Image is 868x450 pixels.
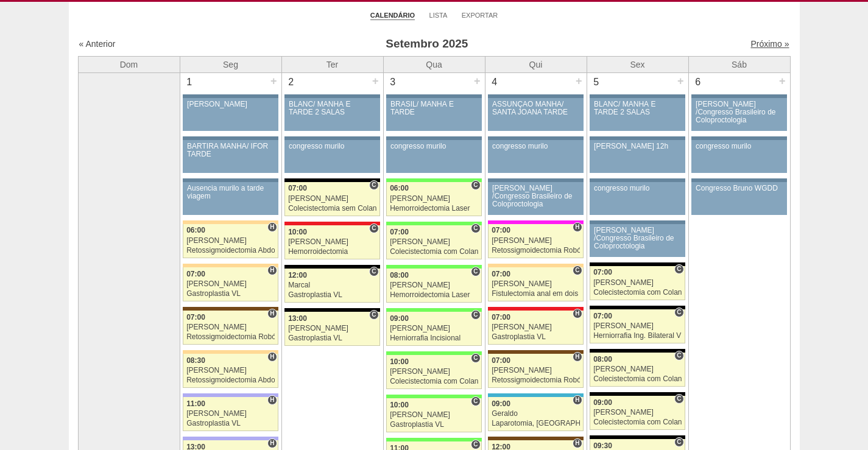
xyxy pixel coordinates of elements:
[573,352,582,362] span: Hospital
[691,140,786,173] a: congresso murilo
[369,267,378,276] span: Consultório
[462,11,498,19] a: Exportar
[492,333,580,341] div: Gastroplastia VL
[284,94,379,98] div: Key: Aviso
[386,136,481,140] div: Key: Aviso
[284,182,379,216] a: C 07:00 [PERSON_NAME] Colecistectomia sem Colangiografia VL
[284,225,379,259] a: C 10:00 [PERSON_NAME] Hemorroidectomia
[267,265,277,275] span: Hospital
[488,182,583,215] a: [PERSON_NAME] /Congresso Brasileiro de Coloproctologia
[590,224,685,257] a: [PERSON_NAME] /Congresso Brasileiro de Coloproctologia
[488,220,583,224] div: Key: Pro Matre
[183,178,278,182] div: Key: Aviso
[183,397,278,431] a: H 11:00 [PERSON_NAME] Gastroplastia VL
[471,310,480,320] span: Consultório
[590,353,685,387] a: C 08:00 [PERSON_NAME] Colecistectomia com Colangiografia VL
[186,226,205,234] span: 06:00
[689,73,708,91] div: 6
[180,56,281,72] th: Seg
[471,180,480,190] span: Consultório
[593,312,612,320] span: 07:00
[674,437,683,447] span: Consultório
[390,238,478,246] div: [PERSON_NAME]
[186,237,275,245] div: [PERSON_NAME]
[590,220,685,224] div: Key: Aviso
[186,280,275,288] div: [PERSON_NAME]
[288,281,376,289] div: Marcal
[288,291,376,299] div: Gastroplastia VL
[390,184,409,192] span: 06:00
[369,310,378,320] span: Consultório
[284,136,379,140] div: Key: Aviso
[492,290,580,298] div: Fistulectomia anal em dois tempos
[492,356,510,365] span: 07:00
[691,94,786,98] div: Key: Aviso
[390,378,478,385] div: Colecistectomia com Colangiografia VL
[590,349,685,353] div: Key: Blanc
[674,308,683,317] span: Consultório
[488,264,583,267] div: Key: Bartira
[573,395,582,405] span: Hospital
[284,140,379,173] a: congresso murilo
[183,393,278,397] div: Key: Christóvão da Gama
[593,279,682,287] div: [PERSON_NAME]
[281,56,383,72] th: Ter
[573,438,582,448] span: Hospital
[390,421,478,429] div: Gastroplastia VL
[390,314,409,323] span: 09:00
[284,265,379,269] div: Key: Blanc
[390,291,478,299] div: Hemorroidectomia Laser
[186,399,205,408] span: 11:00
[488,267,583,301] a: C 07:00 [PERSON_NAME] Fistulectomia anal em dois tempos
[288,195,376,203] div: [PERSON_NAME]
[587,56,688,72] th: Sex
[183,140,278,173] a: BARTIRA MANHÃ/ IFOR TARDE
[180,73,199,91] div: 1
[674,264,683,274] span: Consultório
[386,398,481,432] a: C 10:00 [PERSON_NAME] Gastroplastia VL
[383,56,485,72] th: Qua
[492,280,580,288] div: [PERSON_NAME]
[590,178,685,182] div: Key: Aviso
[688,56,790,72] th: Sáb
[590,306,685,309] div: Key: Blanc
[187,185,274,200] div: Ausencia murilo a tarde viagem
[284,222,379,225] div: Key: Assunção
[183,224,278,258] a: H 06:00 [PERSON_NAME] Retossigmoidectomia Abdominal VL
[370,73,381,89] div: +
[488,178,583,182] div: Key: Aviso
[386,98,481,131] a: BRASIL/ MANHÃ E TARDE
[186,333,275,341] div: Retossigmoidectomia Robótica
[288,325,376,332] div: [PERSON_NAME]
[386,182,481,216] a: C 06:00 [PERSON_NAME] Hemorroidectomia Laser
[186,376,275,384] div: Retossigmoidectomia Abdominal VL
[390,195,478,203] div: [PERSON_NAME]
[386,269,481,303] a: C 08:00 [PERSON_NAME] Hemorroidectomia Laser
[593,355,612,364] span: 08:00
[267,222,277,232] span: Hospital
[488,397,583,431] a: H 09:00 Geraldo Laparotomia, [GEOGRAPHIC_DATA], Drenagem, Bridas VL
[471,440,480,449] span: Consultório
[183,350,278,354] div: Key: Bartira
[492,376,580,384] div: Retossigmoidectomia Robótica
[390,368,478,376] div: [PERSON_NAME]
[386,225,481,259] a: C 07:00 [PERSON_NAME] Colecistectomia com Colangiografia VL
[750,39,789,49] a: Próximo »
[492,313,510,322] span: 07:00
[696,100,783,125] div: [PERSON_NAME] /Congresso Brasileiro de Coloproctologia
[390,325,478,332] div: [PERSON_NAME]
[593,322,682,330] div: [PERSON_NAME]
[390,271,409,279] span: 08:00
[386,312,481,346] a: C 09:00 [PERSON_NAME] Herniorrafia Incisional
[590,309,685,343] a: C 07:00 [PERSON_NAME] Herniorrafia Ing. Bilateral VL
[390,205,478,213] div: Hemorroidectomia Laser
[492,185,579,209] div: [PERSON_NAME] /Congresso Brasileiro de Coloproctologia
[691,182,786,215] a: Congresso Bruno WGDD
[488,307,583,311] div: Key: Assunção
[183,264,278,267] div: Key: Bartira
[492,226,510,234] span: 07:00
[183,136,278,140] div: Key: Aviso
[186,270,205,278] span: 07:00
[390,228,409,236] span: 07:00
[594,185,681,192] div: congresso murilo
